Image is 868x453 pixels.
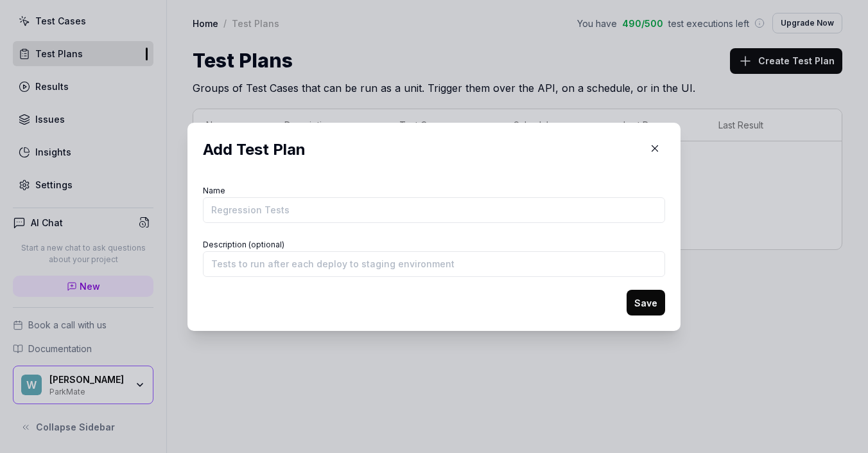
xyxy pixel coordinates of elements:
label: Description (optional) [203,240,284,249]
button: Save [627,290,665,315]
button: Close Modal [645,138,665,159]
input: Tests to run after each deploy to staging environment [203,251,665,277]
h2: Add Test Plan [203,138,665,161]
input: Regression Tests [203,197,665,223]
label: Name [203,186,225,195]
